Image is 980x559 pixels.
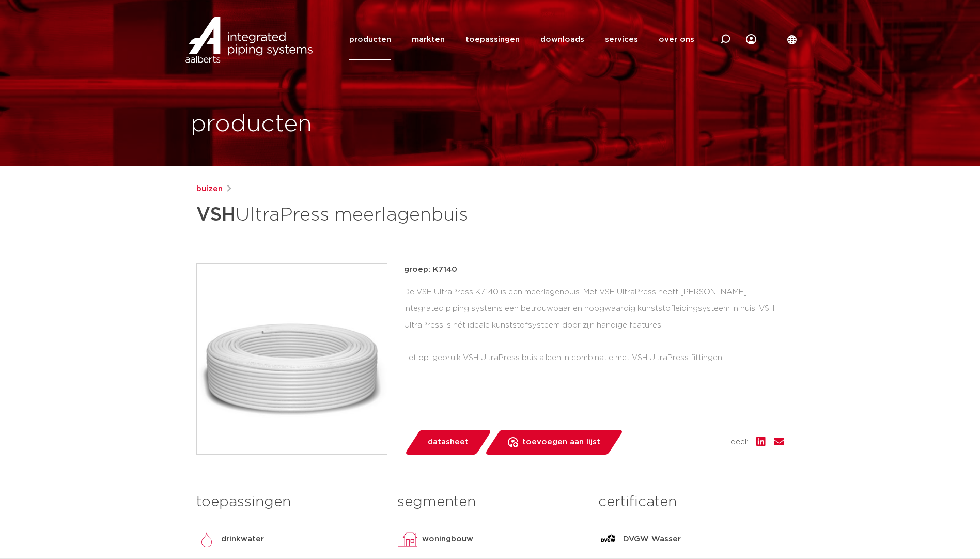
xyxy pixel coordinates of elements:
[659,19,694,60] a: over ons
[397,529,418,550] img: woningbouw
[349,19,391,60] a: producten
[196,183,223,195] a: buizen
[412,19,445,60] a: markten
[428,434,469,451] span: datasheet
[196,199,584,230] h1: UltraPress meerlagenbuis
[522,434,600,451] span: toevoegen aan lijst
[730,436,748,448] span: deel:
[397,492,583,513] h3: segmenten
[404,430,492,455] a: datasheet
[404,284,784,366] div: De VSH UltraPress K7140 is een meerlagenbuis. Met VSH UltraPress heeft [PERSON_NAME] integrated p...
[196,206,236,224] strong: VSH
[605,19,638,60] a: services
[197,264,387,454] img: Product Image for VSH UltraPress meerlagenbuis
[465,19,520,60] a: toepassingen
[746,19,756,60] div: my IPS
[196,529,217,550] img: drinkwater
[349,19,694,60] nav: Menu
[623,533,681,546] p: DVGW Wasser
[221,533,264,546] p: drinkwater
[404,263,784,276] p: groep: K7140
[191,108,312,141] h1: producten
[598,492,784,513] h3: certificaten
[540,19,584,60] a: downloads
[196,492,382,513] h3: toepassingen
[598,529,619,550] img: DVGW Wasser
[422,533,473,546] p: woningbouw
